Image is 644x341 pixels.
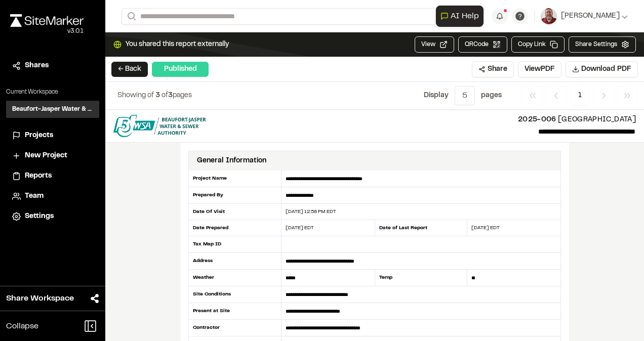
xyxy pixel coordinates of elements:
[566,61,638,77] button: Download PDF
[188,286,281,303] div: Site Conditions
[455,86,475,105] button: 5
[571,86,589,105] span: 1
[581,64,631,75] span: Download PDF
[12,191,93,202] a: Team
[561,11,620,22] span: [PERSON_NAME]
[472,61,514,77] button: Share
[451,10,479,22] span: AI Help
[188,204,281,220] div: Date Of Visit
[25,60,49,71] span: Shares
[117,93,155,99] span: Showing of
[12,150,93,161] a: New Project
[467,224,560,232] div: [DATE] EDT
[375,220,468,236] div: Date of Last Report
[188,253,281,270] div: Address
[188,303,281,320] div: Present at Site
[281,224,375,232] div: [DATE] EDT
[25,170,52,182] span: Reports
[511,36,565,53] button: Copy Link
[6,292,74,305] span: Share Workspace
[117,90,192,101] p: of pages
[197,155,266,166] div: General Information
[436,6,484,27] button: Open AI Assistant
[188,170,281,187] div: Project Name
[424,90,449,101] p: Display
[152,62,209,77] div: Published
[113,115,206,137] img: file
[10,27,84,36] div: Oh geez...please don't...
[214,114,636,125] p: [GEOGRAPHIC_DATA]
[518,117,556,123] span: 2025-006
[6,88,99,97] p: Current Workspace
[10,14,84,27] img: rebrand.png
[25,150,67,161] span: New Project
[25,191,44,202] span: Team
[126,39,229,50] span: You shared this report externally
[375,270,468,286] div: Temp
[111,62,148,77] button: ← Back
[25,211,54,222] span: Settings
[436,6,488,27] div: Open AI Assistant
[122,8,140,25] button: Search
[12,130,93,141] a: Projects
[522,86,638,105] nav: Navigation
[155,93,160,99] span: 3
[188,187,281,204] div: Prepared By
[12,170,93,182] a: Reports
[188,236,281,253] div: Tax Map ID
[541,8,557,24] img: User
[541,8,628,24] button: [PERSON_NAME]
[569,36,636,53] button: Share Settings
[12,105,93,114] h3: Beaufort-Jasper Water & Sewer Authority
[6,320,38,332] span: Collapse
[25,130,53,141] span: Projects
[518,61,561,77] button: ViewPDF
[481,90,502,101] p: page s
[415,36,454,53] button: View
[168,93,173,99] span: 3
[12,60,93,71] a: Shares
[12,211,93,222] a: Settings
[281,208,560,216] div: [DATE] 12:58 PM EDT
[458,36,507,53] button: QRCode
[188,220,281,236] div: Date Prepared
[188,270,281,286] div: Weather
[188,320,281,336] div: Contractor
